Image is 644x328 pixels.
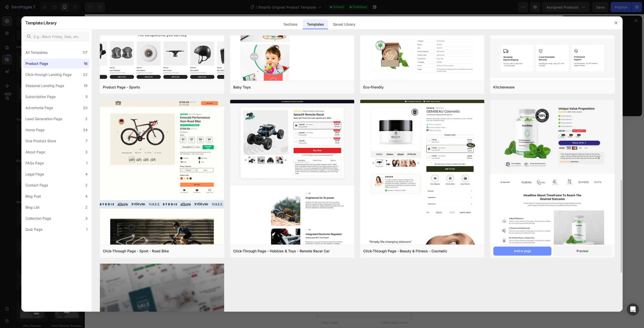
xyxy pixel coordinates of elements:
[25,204,39,210] div: Blog List
[233,248,330,254] div: Click-Through Page - Hobbies & Toys - Remote Racer Car
[514,249,531,253] div: Add to page
[25,3,59,8] span: iPhone 13 Mini ( 375 px)
[84,61,88,67] div: 16
[4,71,28,76] span: Add section
[84,83,88,89] div: 19
[25,83,64,89] div: Seasonal Landing Page
[33,106,60,110] span: from URL or image
[25,215,51,221] div: Collection Page
[553,247,612,256] button: Preview
[38,47,65,53] span: Related products
[25,182,48,188] div: Contact Page
[493,84,514,90] div: Kitchenware
[32,116,63,122] div: Add blank section
[86,226,88,232] div: 1
[25,72,71,78] div: Click-through Landing Page
[627,303,639,315] div: Open Intercom Messenger
[85,171,88,177] div: 4
[25,50,48,56] div: All Templates
[363,84,384,90] div: Eco-friendly
[363,248,447,254] div: Click-Through Page - Beauty & Fitness - Cosmetic
[329,19,359,29] div: Saved Library
[36,21,66,27] span: Product information
[83,105,88,111] div: 20
[83,127,88,133] div: 24
[85,149,88,155] div: 3
[32,82,62,87] div: Choose templates
[493,247,551,256] button: Add to page
[25,16,56,29] h2: Template Library
[25,160,44,166] div: FAQs Page
[25,127,45,133] div: Home Page
[34,99,60,105] div: Generate layout
[28,123,66,127] span: then drag & drop elements
[233,84,251,90] div: Baby Toys
[279,19,301,29] div: Sections
[25,149,45,155] div: About Page
[85,182,88,188] div: 2
[85,204,88,210] div: 2
[25,116,62,122] div: Lead Generation Page
[25,193,41,199] div: Blog Post
[86,160,88,166] div: 1
[25,171,44,177] div: Legal Page
[83,72,88,78] div: 22
[23,31,90,41] input: E.g.: Black Friday, Sale, etc.
[577,249,588,253] div: Preview
[25,105,53,111] div: Advertorial Page
[25,94,56,100] div: Subscription Page
[86,138,88,144] div: 7
[86,94,88,100] div: 5
[25,138,56,144] div: One Product Store
[85,215,88,221] div: 3
[83,50,88,56] div: 117
[303,19,328,29] div: Templates
[103,248,169,254] div: Click-Through Page - Sport - Road Bike
[25,226,43,232] div: Quiz Page
[25,61,48,67] div: Product Page
[85,193,88,199] div: 4
[30,88,64,93] span: inspired by CRO experts
[85,116,88,122] div: 2
[103,84,140,90] div: Product Page - Sports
